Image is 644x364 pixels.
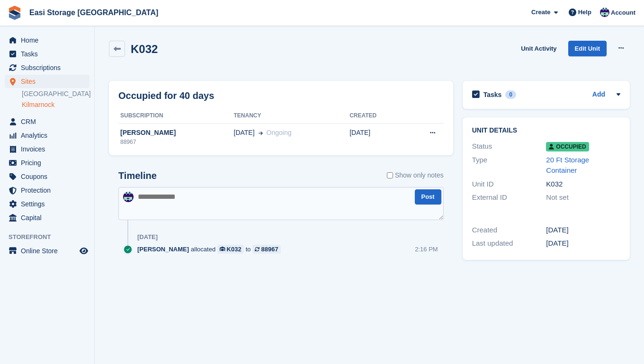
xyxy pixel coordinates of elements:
a: 88967 [252,245,280,254]
a: menu [5,61,89,74]
a: Preview store [78,245,89,257]
img: Steven Cusick [600,8,609,17]
span: Settings [21,197,78,211]
div: Unit ID [472,179,546,190]
div: allocated to [137,245,286,254]
span: Coupons [21,170,78,183]
div: 0 [505,90,516,99]
div: [DATE] [546,238,620,249]
span: Ongoing [267,129,292,136]
span: Online Store [21,244,78,257]
a: [GEOGRAPHIC_DATA] [22,89,89,98]
a: Kilmarnock [22,100,89,109]
a: menu [5,142,89,156]
a: menu [5,244,89,257]
span: Analytics [21,129,78,142]
div: External ID [472,192,546,203]
input: Show only notes [387,170,393,180]
div: Type [472,155,546,176]
a: menu [5,34,89,47]
span: Capital [21,211,78,224]
a: menu [5,115,89,128]
span: Home [21,34,78,47]
span: Subscriptions [21,61,78,74]
h2: Occupied for 40 days [118,89,214,103]
h2: K032 [131,43,158,55]
div: Not set [546,192,620,203]
a: Easi Storage [GEOGRAPHIC_DATA] [26,5,162,20]
a: menu [5,197,89,211]
a: Add [592,89,605,100]
button: Post [415,189,441,205]
a: menu [5,184,89,197]
a: menu [5,129,89,142]
span: [PERSON_NAME] [137,245,189,254]
a: menu [5,47,89,61]
td: [DATE] [349,123,404,151]
span: [DATE] [234,128,255,138]
div: Created [472,225,546,236]
span: Invoices [21,142,78,156]
a: Unit Activity [517,41,560,56]
label: Show only notes [387,170,444,180]
div: K032 [227,245,241,254]
span: Account [611,8,635,18]
th: Subscription [118,108,234,124]
span: Tasks [21,47,78,61]
span: Create [531,8,550,17]
span: CRM [21,115,78,128]
span: Pricing [21,156,78,169]
a: menu [5,170,89,183]
div: [DATE] [137,233,158,241]
img: stora-icon-8386f47178a22dfd0bd8f6a31ec36ba5ce8667c1dd55bd0f319d3a0aa187defe.svg [8,6,22,20]
div: 2:16 PM [415,245,438,254]
h2: Tasks [483,90,502,99]
div: [DATE] [546,225,620,236]
div: 88967 [261,245,278,254]
a: menu [5,156,89,169]
div: K032 [546,179,620,190]
div: Status [472,141,546,152]
a: 20 Ft Storage Container [546,156,589,175]
h2: Timeline [118,170,157,181]
div: 88967 [118,138,234,146]
div: [PERSON_NAME] [118,128,234,138]
span: Storefront [9,232,94,242]
img: Steven Cusick [123,192,134,202]
span: Help [578,8,591,17]
a: menu [5,211,89,224]
a: Edit Unit [568,41,607,56]
th: Created [349,108,404,124]
h2: Unit details [472,127,620,134]
a: menu [5,75,89,88]
th: Tenancy [234,108,350,124]
div: Last updated [472,238,546,249]
span: Protection [21,184,78,197]
span: Sites [21,75,78,88]
a: K032 [217,245,244,254]
span: Occupied [546,142,589,151]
